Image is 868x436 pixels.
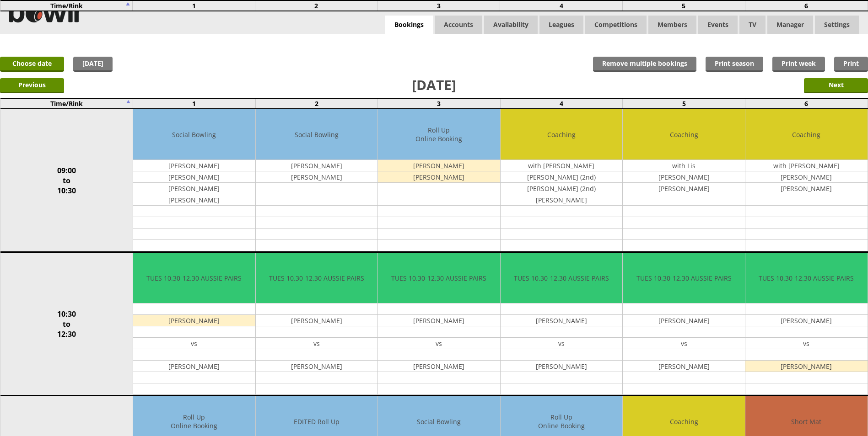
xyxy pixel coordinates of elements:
[256,361,378,372] td: [PERSON_NAME]
[745,253,868,303] td: TUES 10.30-12.30 AUSSIE PAIRS
[745,361,868,372] td: [PERSON_NAME]
[623,109,745,160] td: Coaching
[698,16,738,34] a: Events
[585,16,647,34] a: Competitions
[501,253,623,303] td: TUES 10.30-12.30 AUSSIE PAIRS
[133,171,255,183] td: [PERSON_NAME]
[745,109,868,160] td: Coaching
[133,361,255,372] td: [PERSON_NAME]
[255,0,377,11] td: 2
[593,57,696,72] input: Remove multiple bookings
[500,98,623,109] td: 4
[73,57,113,72] a: [DATE]
[501,194,623,206] td: [PERSON_NAME]
[133,160,255,171] td: [PERSON_NAME]
[815,16,859,34] span: Settings
[256,338,378,349] td: vs
[378,171,500,183] td: [PERSON_NAME]
[0,0,133,11] td: Time/Rink
[255,98,378,109] td: 2
[133,338,255,349] td: vs
[133,194,255,206] td: [PERSON_NAME]
[133,0,255,11] td: 1
[745,98,868,109] td: 6
[378,98,501,109] td: 3
[378,253,500,303] td: TUES 10.30-12.30 AUSSIE PAIRS
[256,171,378,183] td: [PERSON_NAME]
[256,253,378,303] td: TUES 10.30-12.30 AUSSIE PAIRS
[378,109,500,160] td: Roll Up Online Booking
[623,0,745,11] td: 5
[767,16,813,34] span: Manager
[385,16,433,34] a: Bookings
[745,0,868,11] td: 6
[804,78,868,93] input: Next
[133,183,255,194] td: [PERSON_NAME]
[0,98,133,109] td: Time/Rink
[484,16,538,34] a: Availability
[378,315,500,326] td: [PERSON_NAME]
[500,0,623,11] td: 4
[623,183,745,194] td: [PERSON_NAME]
[378,338,500,349] td: vs
[501,315,623,326] td: [PERSON_NAME]
[623,338,745,349] td: vs
[623,253,745,303] td: TUES 10.30-12.30 AUSSIE PAIRS
[133,109,255,160] td: Social Bowling
[501,183,623,194] td: [PERSON_NAME] (2nd)
[435,16,482,34] span: Accounts
[745,338,868,349] td: vs
[623,315,745,326] td: [PERSON_NAME]
[745,315,868,326] td: [PERSON_NAME]
[256,315,378,326] td: [PERSON_NAME]
[623,361,745,372] td: [PERSON_NAME]
[133,253,255,303] td: TUES 10.30-12.30 AUSSIE PAIRS
[745,160,868,171] td: with [PERSON_NAME]
[0,252,133,396] td: 10:30 to 12:30
[739,16,766,34] span: TV
[501,160,623,171] td: with [PERSON_NAME]
[133,315,255,326] td: [PERSON_NAME]
[0,109,133,252] td: 09:00 to 10:30
[834,57,868,72] a: Print
[648,16,696,34] span: Members
[377,0,500,11] td: 3
[501,109,623,160] td: Coaching
[256,160,378,171] td: [PERSON_NAME]
[745,171,868,183] td: [PERSON_NAME]
[501,338,623,349] td: vs
[501,361,623,372] td: [PERSON_NAME]
[745,183,868,194] td: [PERSON_NAME]
[378,160,500,171] td: [PERSON_NAME]
[539,16,583,34] a: Leagues
[623,171,745,183] td: [PERSON_NAME]
[772,57,825,72] a: Print week
[623,160,745,171] td: with Lis
[378,361,500,372] td: [PERSON_NAME]
[706,57,763,72] a: Print season
[133,98,255,109] td: 1
[256,109,378,160] td: Social Bowling
[501,171,623,183] td: [PERSON_NAME] (2nd)
[623,98,745,109] td: 5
